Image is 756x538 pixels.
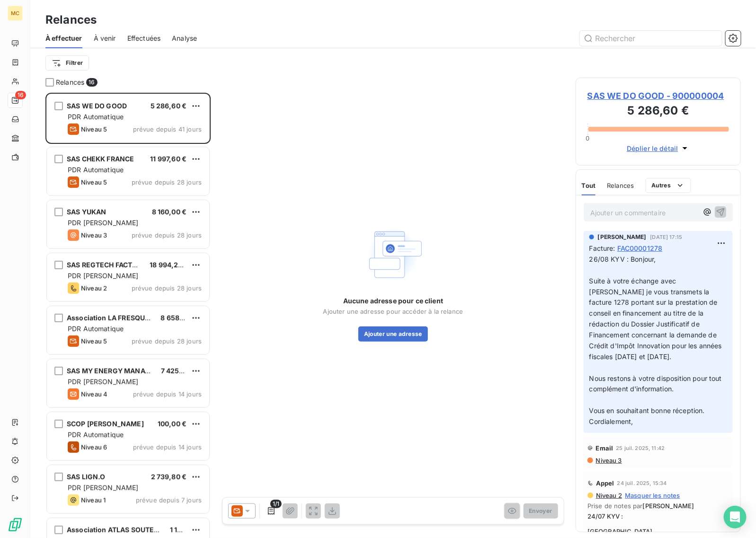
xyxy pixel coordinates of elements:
span: SAS LIGN.O [67,473,106,481]
span: [PERSON_NAME] [598,233,647,241]
span: Association ATLAS SOUTENIR LES COMPETENCES (OPCO [67,526,257,534]
span: 16 [86,78,97,87]
span: PDR [PERSON_NAME] [68,484,139,492]
span: FAC00001278 [617,243,663,253]
span: prévue depuis 28 jours [132,337,202,345]
img: Empty state [363,224,424,285]
span: SAS CHEKK FRANCE [67,155,134,163]
img: Logo LeanPay [8,517,23,532]
span: À venir [94,34,116,43]
span: prévue depuis 14 jours [133,443,202,451]
span: 8 658,00 € [160,314,197,322]
span: Prise de notes par [587,502,729,510]
span: SCOP [PERSON_NAME] [67,420,144,428]
h3: 5 286,60 € [587,102,729,121]
span: SAS WE DO GOOD - 900000004 [587,89,729,102]
span: Niveau 5 [81,125,107,133]
span: prévue depuis 28 jours [132,284,202,292]
span: PDR Automatique [68,325,124,333]
span: 25 juil. 2025, 11:42 [616,445,665,451]
span: Ajouter une adresse pour accéder à la relance [323,308,463,315]
button: Autres [646,178,692,193]
span: Relances [607,182,634,189]
span: Email [596,444,614,452]
span: Niveau 3 [81,231,107,239]
div: Open Intercom Messenger [724,506,747,529]
span: 100,00 € [158,420,187,428]
span: 1/1 [270,500,282,508]
span: Déplier le détail [627,143,678,153]
span: Niveau 2 [81,284,107,292]
span: Niveau 5 [81,337,107,345]
span: prévue depuis 41 jours [133,125,202,133]
span: 16 [15,91,26,99]
span: [DATE] 17:15 [650,234,683,240]
span: 5 286,60 € [151,102,187,110]
span: SAS MY ENERGY MANAGER (MYEM) [67,367,187,375]
span: Aucune adresse pour ce client [343,296,443,306]
span: Appel [596,479,614,487]
span: 2 739,80 € [151,473,187,481]
span: Tout [582,182,596,189]
span: Cordialement, [589,417,633,425]
span: Effectuées [127,34,161,43]
span: Masquer les notes [625,492,680,499]
span: PDR [PERSON_NAME] [68,219,139,227]
span: PDR [PERSON_NAME] [68,272,139,280]
span: Facture : [589,243,615,253]
span: PDR [PERSON_NAME] [68,378,139,386]
span: Niveau 1 [81,496,106,504]
span: 8 160,00 € [152,208,187,216]
span: Niveau 5 [81,178,107,186]
span: 1 104,00 € [170,526,204,534]
button: Envoyer [524,503,558,519]
span: prévue depuis 28 jours [132,178,202,186]
span: Niveau 4 [81,390,107,398]
span: 7 425,90 € [161,367,197,375]
span: SAS YUKAN [67,208,106,216]
span: À effectuer [45,34,82,43]
span: 24 juil. 2025, 15:34 [617,480,667,486]
span: Nous restons à votre disposition pour tout complément d'information. [589,374,724,393]
span: Suite à votre échange avec [PERSON_NAME] je vous transmets la facture 1278 portant sur la prestat... [589,277,724,361]
span: PDR Automatique [68,166,124,174]
span: Analyse [172,34,197,43]
span: prévue depuis 28 jours [132,231,202,239]
h3: Relances [45,11,97,28]
span: Niveau 6 [81,443,107,451]
span: Niveau 3 [595,457,622,464]
span: [PERSON_NAME] [642,502,694,510]
span: 11 997,60 € [150,155,187,163]
span: SAS REGTECH FACTORY [67,261,147,269]
span: Niveau 2 [595,492,622,499]
span: PDR Automatique [68,113,124,121]
button: Ajouter une adresse [358,326,428,342]
span: SAS WE DO GOOD [67,102,127,110]
span: 26/08 KYV : Bonjour, [589,255,656,263]
span: Relances [56,78,84,87]
span: prévue depuis 14 jours [133,390,202,398]
span: prévue depuis 7 jours [136,496,202,504]
button: Déplier le détail [624,143,693,154]
span: 0 [586,134,590,142]
span: Vous en souhaitant bonne réception. [589,406,705,415]
span: Association LA FRESQUE DU CLIMAT [67,314,187,322]
span: PDR Automatique [68,431,124,439]
div: MC [8,6,23,21]
span: 18 994,20 € [150,261,189,269]
input: Rechercher [580,31,722,46]
button: Filtrer [45,55,89,71]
